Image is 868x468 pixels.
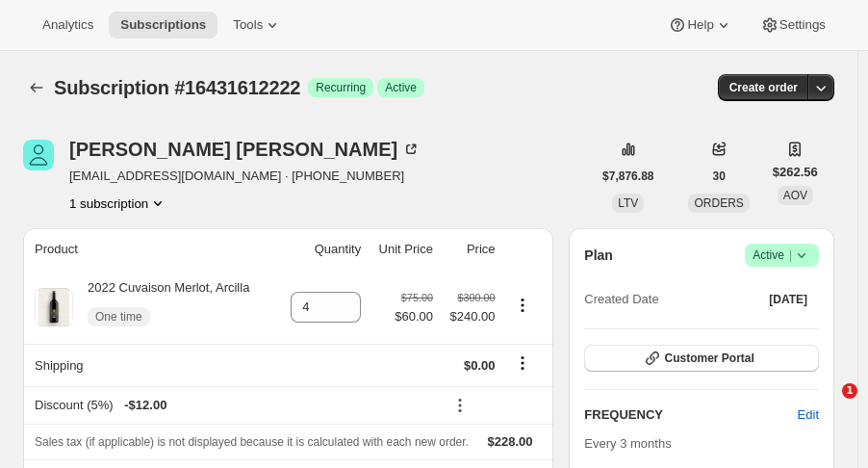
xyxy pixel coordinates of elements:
[584,405,797,425] h2: FREQUENCY
[618,196,638,210] span: LTV
[124,396,166,415] span: - $12.00
[779,17,826,33] span: Settings
[584,246,613,265] h2: Plan
[753,246,811,265] span: Active
[35,396,433,415] div: Discount (5%)
[35,435,469,449] span: Sales tax (if applicable) is not displayed because it is calculated with each new order.
[233,17,263,33] span: Tools
[798,405,819,425] span: Edit
[401,292,433,303] small: $75.00
[23,228,277,271] th: Product
[602,169,653,184] span: $7,876.88
[445,307,496,326] span: $240.00
[842,383,857,399] span: 1
[773,163,818,182] span: $262.56
[439,228,501,271] th: Price
[221,12,294,39] button: Tools
[591,163,665,190] button: $7,876.88
[69,140,421,159] div: [PERSON_NAME] [PERSON_NAME]
[23,74,50,101] button: Subscriptions
[584,290,658,309] span: Created Date
[789,247,792,263] span: |
[42,17,93,33] span: Analytics
[73,278,249,336] div: 2022 Cuvaison Merlot, Arcilla
[701,163,736,190] button: 30
[694,196,743,210] span: ORDERS
[656,12,744,39] button: Help
[584,436,671,451] span: Every 3 months
[507,352,538,374] button: Shipping actions
[367,228,439,271] th: Unit Price
[749,12,837,39] button: Settings
[385,80,417,95] span: Active
[718,74,809,101] button: Create order
[488,434,533,449] span: $228.00
[464,358,496,373] span: $0.00
[507,295,538,316] button: Product actions
[457,292,495,303] small: $300.00
[664,351,753,366] span: Customer Portal
[54,77,300,98] span: Subscription #16431612222
[712,169,725,184] span: 30
[109,12,217,39] button: Subscriptions
[783,189,807,202] span: AOV
[31,12,105,39] button: Analytics
[23,140,54,170] span: Maureen Schenkel
[95,309,142,325] span: One time
[277,228,367,271] th: Quantity
[786,400,830,430] button: Edit
[757,286,819,313] button: [DATE]
[729,80,798,95] span: Create order
[120,17,206,33] span: Subscriptions
[69,167,421,186] span: [EMAIL_ADDRESS][DOMAIN_NAME] · [PHONE_NUMBER]
[584,345,819,372] button: Customer Portal
[69,194,167,213] button: Product actions
[23,344,277,386] th: Shipping
[316,80,366,95] span: Recurring
[803,383,849,429] iframe: Intercom live chat
[769,292,807,307] span: [DATE]
[395,307,433,326] span: $60.00
[687,17,713,33] span: Help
